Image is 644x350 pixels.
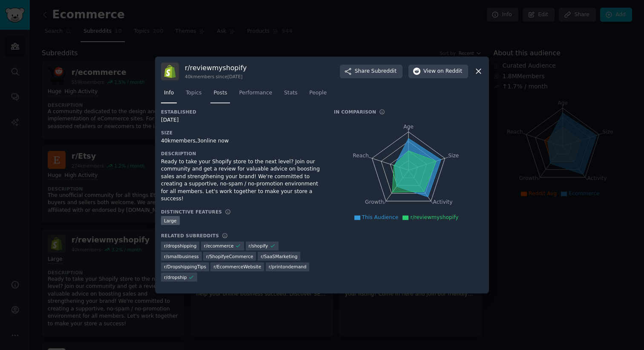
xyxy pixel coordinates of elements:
[365,199,384,205] tspan: Growth
[213,264,261,270] span: r/ EcommerceWebsite
[206,253,253,259] span: r/ ShopifyeCommerce
[161,216,180,225] div: Large
[249,243,268,249] span: r/ shopify
[213,89,227,97] span: Posts
[353,152,369,158] tspan: Reach
[239,89,272,97] span: Performance
[236,86,275,104] a: Performance
[433,199,453,205] tspan: Activity
[410,214,458,220] span: r/reviewmyshopify
[281,86,300,104] a: Stats
[269,264,307,270] span: r/ printondemand
[164,243,196,249] span: r/ dropshipping
[161,117,322,124] div: [DATE]
[210,86,230,104] a: Posts
[185,63,247,72] h3: r/ reviewmyshopify
[403,124,414,130] tspan: Age
[164,274,187,280] span: r/ dropship
[183,86,204,104] a: Topics
[164,253,199,259] span: r/ smallbusiness
[161,209,222,215] h3: Distinctive Features
[164,264,206,270] span: r/ DropshippingTips
[371,68,397,75] span: Subreddit
[261,253,297,259] span: r/ SaaSMarketing
[334,109,376,115] h3: In Comparison
[408,65,468,78] button: Viewon Reddit
[161,233,219,239] h3: Related Subreddits
[437,68,462,75] span: on Reddit
[306,86,330,104] a: People
[340,65,402,78] button: ShareSubreddit
[362,214,399,220] span: This Audience
[204,243,234,249] span: r/ ecommerce
[284,89,297,97] span: Stats
[161,109,322,115] h3: Established
[309,89,327,97] span: People
[161,86,177,104] a: Info
[161,158,322,203] div: Ready to take your Shopify store to the next level? Join our community and get a review for valua...
[161,130,322,136] h3: Size
[164,89,174,97] span: Info
[161,151,322,157] h3: Description
[423,68,462,75] span: View
[355,68,397,75] span: Share
[161,63,179,80] img: reviewmyshopify
[448,152,459,158] tspan: Size
[185,74,247,80] div: 40k members since [DATE]
[186,89,201,97] span: Topics
[161,137,322,145] div: 40k members, 3 online now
